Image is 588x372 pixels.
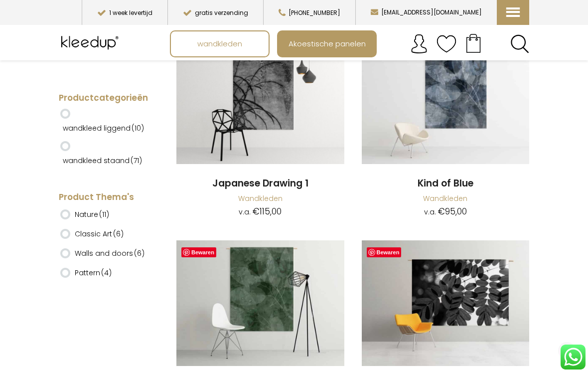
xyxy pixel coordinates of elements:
[176,240,344,368] a: Kind Of Green
[113,229,124,239] span: (6)
[171,31,269,56] a: wandkleden
[176,38,344,164] img: Japanese Drawing 1
[131,156,142,166] span: (71)
[75,245,145,262] label: Walls and doors
[63,152,142,169] label: wandkleed staand
[437,34,456,54] img: verlanglijstje.svg
[362,177,530,190] a: Kind of Blue
[239,207,251,217] span: v.a.
[362,38,530,166] a: Kind Of Blue
[438,205,467,217] bdi: 95,00
[424,207,436,217] span: v.a.
[409,34,429,54] img: account.svg
[253,205,282,217] bdi: 115,00
[362,240,530,366] img: Leaf Me Alone
[59,30,123,55] img: Kleedup
[283,34,371,53] span: Akoestische panelen
[132,123,144,133] span: (10)
[75,206,109,223] label: Nature
[75,264,112,281] label: Pattern
[176,38,344,166] a: Japanese Drawing 1
[170,30,537,57] nav: Main menu
[510,34,529,53] a: Search
[63,120,144,137] label: wandkleed liggend
[367,247,402,257] a: Bewaren
[438,205,445,217] span: €
[238,193,283,203] a: Wandkleden
[253,205,260,217] span: €
[59,92,153,104] h4: Productcategorieën
[101,268,112,278] span: (4)
[192,34,248,53] span: wandkleden
[456,30,490,55] a: Your cart
[134,248,145,258] span: (6)
[99,209,109,219] span: (11)
[176,177,344,190] a: Japanese Drawing 1
[278,31,376,56] a: Akoestische panelen
[59,191,153,203] h4: Product Thema's
[362,240,530,368] a: Leaf Me AloneWandkleed Detail Leaf Me Alone
[362,38,530,164] img: Kind Of Blue
[75,225,124,242] label: Classic Art
[423,193,467,203] a: Wandkleden
[181,247,216,257] a: Bewaren
[176,240,344,366] img: Kind Of Green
